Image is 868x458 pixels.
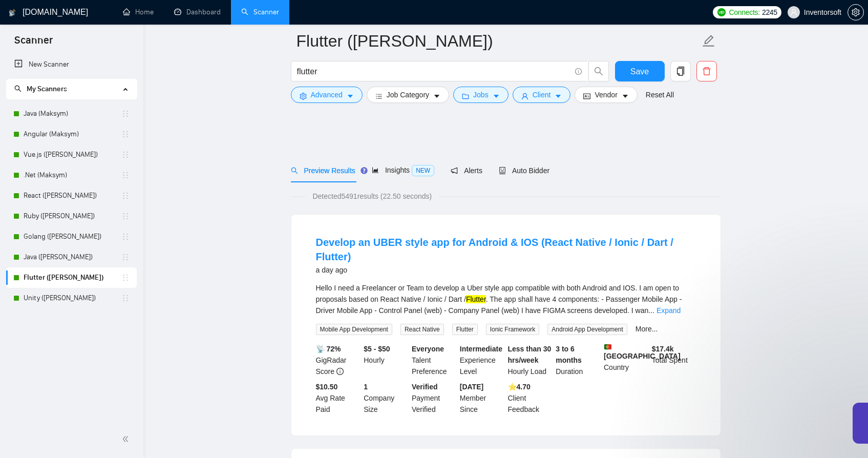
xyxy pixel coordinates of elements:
[311,89,343,100] span: Advanced
[375,92,383,100] span: bars
[6,226,137,247] li: Golang (Julia)
[24,247,121,267] a: Java ([PERSON_NAME])
[630,65,649,78] span: Save
[9,5,16,21] img: logo
[499,166,549,175] span: Auto Bidder
[702,34,715,48] span: edit
[6,103,137,124] li: Java (Maksym)
[364,383,368,391] b: 1
[458,343,506,377] div: Experience Level
[372,166,379,174] span: area-chart
[602,343,650,377] div: Country
[6,144,137,165] li: Vue.js (Julia)
[547,324,627,335] span: Android App Development
[122,434,132,444] span: double-left
[24,124,121,144] a: Angular (Maksym)
[241,8,279,16] a: searchScanner
[316,264,696,276] div: a day ago
[347,92,354,100] span: caret-down
[652,345,674,353] b: $ 17.4k
[833,423,858,448] iframe: Intercom live chat
[636,325,658,333] a: More...
[555,92,562,100] span: caret-down
[513,87,571,103] button: userClientcaret-down
[848,4,864,20] button: setting
[696,61,717,81] button: delete
[387,89,429,100] span: Job Category
[121,130,130,138] span: holder
[297,28,700,54] input: Scanner name...
[27,85,67,93] span: My Scanners
[291,166,355,175] span: Preview Results
[583,92,590,100] span: idcard
[671,67,690,76] span: copy
[6,33,61,54] span: Scanner
[121,294,130,302] span: holder
[121,110,130,118] span: holder
[458,381,506,415] div: Member Since
[466,295,486,303] mark: Flutter
[314,381,362,415] div: Avg Rate Paid
[316,324,392,335] span: Mobile App Development
[848,8,864,16] a: setting
[24,288,121,308] a: Unity ([PERSON_NAME])
[670,61,691,81] button: copy
[400,324,444,335] span: React Native
[6,267,137,288] li: Flutter (Nadia)
[359,166,369,175] div: Tooltip anchor
[499,167,506,174] span: robot
[121,233,130,241] span: holder
[604,343,681,360] b: [GEOGRAPHIC_DATA]
[362,381,410,415] div: Company Size
[362,343,410,377] div: Hourly
[452,324,478,335] span: Flutter
[316,383,338,391] b: $10.50
[451,166,482,175] span: Alerts
[575,87,637,103] button: idcardVendorcaret-down
[521,92,528,100] span: user
[412,383,438,391] b: Verified
[6,124,137,144] li: Angular (Maksym)
[364,345,390,353] b: $5 - $50
[412,345,444,353] b: Everyone
[412,165,434,176] span: NEW
[604,343,611,350] img: 🇵🇹
[121,192,130,200] span: holder
[24,144,121,165] a: Vue.js ([PERSON_NAME])
[493,92,500,100] span: caret-down
[291,87,363,103] button: settingAdvancedcaret-down
[14,85,67,93] span: My Scanners
[508,383,531,391] b: ⭐️ 4.70
[316,237,673,262] a: Develop an UBER style app for Android & IOS (React Native / Ionic / Dart / Flutter)
[14,54,129,75] a: New Scanner
[410,381,458,415] div: Payment Verified
[848,8,863,16] span: setting
[24,103,121,124] a: Java (Maksym)
[6,185,137,206] li: React (Diana)
[697,67,716,76] span: delete
[6,247,137,267] li: Java (Nadia)
[453,87,509,103] button: folderJobscaret-down
[460,345,502,353] b: Intermediate
[121,274,130,282] span: holder
[729,7,760,18] span: Connects:
[717,8,726,16] img: upwork-logo.png
[300,92,307,100] span: setting
[533,89,551,100] span: Client
[123,8,154,16] a: homeHome
[451,167,458,174] span: notification
[24,185,121,206] a: React ([PERSON_NAME])
[595,89,617,100] span: Vendor
[588,61,609,81] button: search
[314,343,362,377] div: GigRadar Score
[646,89,674,100] a: Reset All
[433,92,440,100] span: caret-down
[473,89,489,100] span: Jobs
[6,54,137,75] li: New Scanner
[508,345,552,364] b: Less than 30 hrs/week
[615,61,665,81] button: Save
[648,306,654,315] span: ...
[575,68,582,75] span: info-circle
[291,167,298,174] span: search
[121,151,130,159] span: holder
